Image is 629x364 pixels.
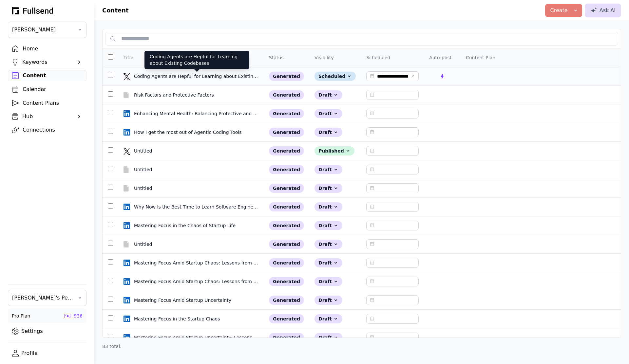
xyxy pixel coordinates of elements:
div: Create [550,7,568,14]
div: Draft [314,128,342,137]
div: generated [269,221,304,230]
div: Status [269,54,284,61]
div: Home [23,45,82,53]
div: 83 total. [102,343,621,350]
div: generated [269,258,304,267]
a: Settings [8,326,86,337]
div: Draft [314,202,342,211]
a: Content [8,70,86,81]
div: Draft [314,296,342,305]
div: Mastering Focus Amid Startup Uncertainty: Lessons from Astronauts [134,334,260,341]
div: Draft [314,90,342,100]
div: Risk Factors and Protective Factors [134,92,215,98]
div: Draft [314,240,342,249]
div: Enhancing Mental Health: Balancing Protective and Risk Factors [134,110,260,117]
div: Ask AI [590,7,616,14]
div: Draft [314,221,342,230]
a: Home [8,43,86,54]
div: Why Now Is the Best Time to Learn Software Engineering [134,204,260,210]
div: Content [23,72,82,80]
div: Draft [314,184,342,193]
div: Keywords [22,58,72,66]
div: Draft [314,277,342,286]
div: 936 [74,313,83,319]
div: Untitled [134,241,213,247]
div: Untitled [134,166,213,173]
button: Clear date [411,74,415,78]
div: generated [269,333,304,342]
div: generated [269,277,304,286]
div: Calendar [23,85,82,93]
div: Draft [314,314,342,323]
button: Create [545,4,582,17]
div: Draft [314,258,342,267]
div: generated [269,72,304,81]
div: generated [269,109,304,118]
div: Draft [314,109,342,118]
div: Coding Agents are Hepful for Learning about Existing Codebases [144,51,249,69]
button: [PERSON_NAME]'s Personal Team [8,290,86,306]
div: Coding Agents are Hepful for Learning about Existing Codebases [134,73,260,80]
div: generated [269,314,304,323]
div: Pro Plan [12,313,30,319]
a: Profile [8,348,86,359]
div: Auto-post [429,54,451,61]
div: Mastering Focus Amid Startup Uncertainty [134,297,233,303]
div: Published [314,146,354,155]
div: Content Plans [23,99,82,107]
button: [PERSON_NAME] [8,22,86,38]
div: generated [269,146,304,155]
div: generated [269,240,304,249]
div: generated [269,296,304,305]
span: [PERSON_NAME] [12,26,73,34]
div: generated [269,184,304,193]
a: Connections [8,124,86,136]
a: Calendar [8,84,86,95]
div: Mastering Focus in the Startup Chaos [134,316,221,322]
div: Connections [23,126,82,134]
div: generated [269,165,304,174]
div: Content Plan [466,54,495,61]
span: [PERSON_NAME]'s Personal Team [12,294,73,302]
a: Content Plans [8,98,86,109]
div: Scheduled [314,72,356,81]
div: Scheduled [366,54,390,61]
div: Title [124,54,133,61]
div: Mastering Focus Amid Startup Chaos: Lessons from Astronauts [134,260,260,266]
div: Mastering Focus Amid Startup Chaos: Lessons from Astronauts [134,278,260,285]
div: Draft [314,165,342,174]
div: generated [269,128,304,137]
div: Hub [22,113,72,120]
div: Draft [314,333,342,342]
div: Mastering Focus in the Chaos of Startup Life [134,222,237,229]
div: generated [269,90,304,100]
h1: Content [102,6,129,15]
div: generated [269,202,304,211]
div: Untitled [134,185,213,191]
div: How I get the most out of Agentic Coding Tools [134,129,243,136]
div: Visibility [314,54,334,61]
button: Ask AI [585,4,621,17]
div: Untitled [134,148,213,154]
